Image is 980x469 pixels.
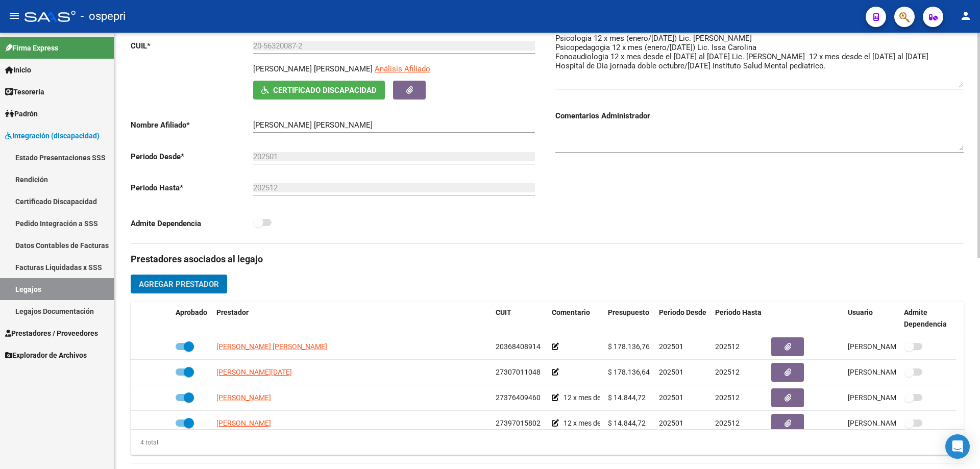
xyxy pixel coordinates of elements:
[563,419,671,427] span: 12 x mes desde el [DATE] al [DATE]
[216,368,292,376] span: [PERSON_NAME][DATE]
[5,86,44,97] span: Tesorería
[131,119,253,131] p: Nombre Afiliado
[216,342,327,351] span: [PERSON_NAME] [PERSON_NAME]
[608,308,649,316] span: Presupuesto
[5,328,98,339] span: Prestadores / Proveedores
[608,342,650,351] span: $ 178.136,76
[8,10,20,22] mat-icon: menu
[496,419,541,427] span: 27397015802
[253,81,385,100] button: Certificado Discapacidad
[5,42,58,54] span: Firma Express
[492,302,548,335] datatable-header-cell: CUIT
[711,302,767,335] datatable-header-cell: Periodo Hasta
[131,252,964,266] h3: Prestadores asociados al legajo
[848,342,928,351] span: [PERSON_NAME] [DATE]
[5,108,38,119] span: Padrón
[131,151,253,162] p: Periodo Desde
[131,437,158,448] div: 4 total
[496,393,541,402] span: 27376409460
[131,182,253,193] p: Periodo Hasta
[131,40,253,52] p: CUIL
[659,308,706,316] span: Periodo Desde
[608,368,650,376] span: $ 178.136,64
[216,419,271,427] span: [PERSON_NAME]
[212,302,492,335] datatable-header-cell: Prestador
[496,368,541,376] span: 27307011048
[715,393,740,402] span: 202512
[900,302,956,335] datatable-header-cell: Admite Dependencia
[216,393,271,402] span: [PERSON_NAME]
[904,308,947,328] span: Admite Dependencia
[375,64,430,73] span: Análisis Afiliado
[655,302,711,335] datatable-header-cell: Periodo Desde
[608,393,646,402] span: $ 14.844,72
[945,434,970,459] div: Open Intercom Messenger
[5,130,100,141] span: Integración (discapacidad)
[848,393,928,402] span: [PERSON_NAME] [DATE]
[131,275,227,293] button: Agregar Prestador
[848,368,928,376] span: [PERSON_NAME] [DATE]
[176,308,207,316] span: Aprobado
[552,308,590,316] span: Comentario
[848,308,873,316] span: Usuario
[131,218,253,229] p: Admite Dependencia
[563,393,704,402] span: 12 x mes de fono a partir del [DATE] al [DATE]
[960,10,972,22] mat-icon: person
[216,308,249,316] span: Prestador
[5,350,87,361] span: Explorador de Archivos
[848,419,928,427] span: [PERSON_NAME] [DATE]
[659,419,683,427] span: 202501
[715,342,740,351] span: 202512
[496,342,541,351] span: 20368408914
[171,302,212,335] datatable-header-cell: Aprobado
[253,63,373,75] p: [PERSON_NAME] [PERSON_NAME]
[139,280,219,289] span: Agregar Prestador
[5,64,31,76] span: Inicio
[844,302,900,335] datatable-header-cell: Usuario
[604,302,655,335] datatable-header-cell: Presupuesto
[715,419,740,427] span: 202512
[659,368,683,376] span: 202501
[608,419,646,427] span: $ 14.844,72
[659,342,683,351] span: 202501
[273,86,377,95] span: Certificado Discapacidad
[659,393,683,402] span: 202501
[715,308,762,316] span: Periodo Hasta
[548,302,604,335] datatable-header-cell: Comentario
[496,308,511,316] span: CUIT
[555,110,964,121] h3: Comentarios Administrador
[81,5,126,28] span: - ospepri
[715,368,740,376] span: 202512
